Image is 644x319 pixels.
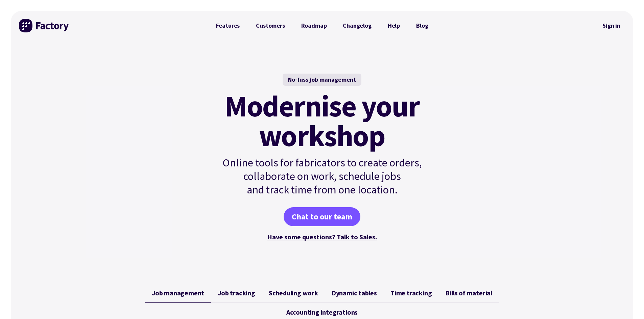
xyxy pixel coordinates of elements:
[610,287,644,319] iframe: Chat Widget
[390,289,432,297] span: Time tracking
[286,308,358,316] span: Accounting integrations
[408,19,436,32] a: Blog
[208,19,436,32] nav: Primary Navigation
[218,289,255,297] span: Job tracking
[283,74,361,86] div: No-fuss job management
[208,19,248,32] a: Features
[445,289,492,297] span: Bills of material
[248,19,293,32] a: Customers
[332,289,377,297] span: Dynamic tables
[152,289,204,297] span: Job management
[19,19,70,32] img: Factory
[293,19,335,32] a: Roadmap
[284,207,360,226] a: Chat to our team
[598,18,625,33] nav: Secondary Navigation
[380,19,408,32] a: Help
[335,19,379,32] a: Changelog
[269,289,318,297] span: Scheduling work
[224,91,420,151] mark: Modernise your workshop
[598,18,625,33] a: Sign in
[208,156,436,196] p: Online tools for fabricators to create orders, collaborate on work, schedule jobs and track time ...
[267,233,377,241] a: Have some questions? Talk to Sales.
